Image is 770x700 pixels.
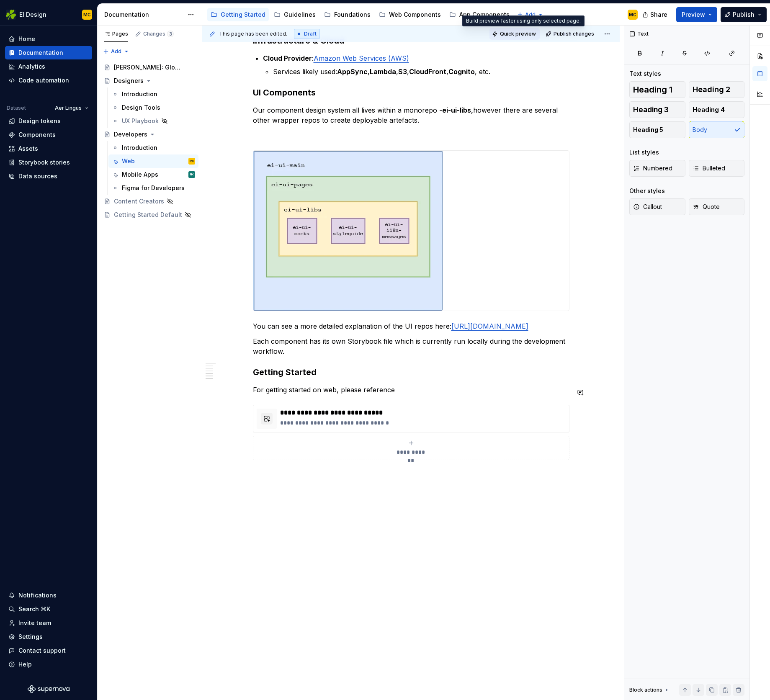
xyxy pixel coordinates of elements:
div: Home [18,35,35,43]
a: Content Creators [100,195,198,208]
div: Analytics [18,62,45,71]
strong: ei-ui-libs, [442,106,473,114]
p: You can see a more detailed explanation of the UI repos here: [253,321,569,331]
div: Settings [18,633,43,641]
span: Quick preview [500,31,536,37]
img: 76a707fc-80c4-4beb-856e-ad60c1a1b156.webp [253,151,443,311]
div: Design tokens [18,117,61,125]
div: Other styles [629,187,665,195]
div: Documentation [104,10,183,19]
div: Web Components [389,10,441,19]
p: Each component has its own Storybook file which is currently run locally during the development w... [253,336,569,356]
div: Block actions [629,687,662,693]
button: Bulleted [689,160,745,177]
a: Mobile AppsNK [108,168,198,181]
div: Mobile Apps [122,170,158,179]
div: Build preview faster using only selected page. [462,15,585,26]
button: Heading 4 [689,101,745,118]
span: Heading 2 [693,85,730,94]
button: Numbered [629,160,685,177]
div: Introduction [122,144,157,152]
span: Quote [693,203,720,211]
span: Add [111,48,121,55]
a: WebMC [108,154,198,168]
div: Introduction [122,90,157,98]
p: For getting started on web, please reference [253,385,569,395]
div: Figma for Developers [122,184,185,192]
div: Page tree [100,61,198,221]
a: Storybook stories [5,156,92,169]
div: Text styles [629,69,661,78]
a: Guidelines [270,8,319,21]
div: Content Creators [114,197,164,206]
p: Our component design system all lives within a monorepo - however there are several other wrapper... [253,105,569,125]
a: Design Tools [108,101,198,114]
button: Add [515,9,546,21]
span: Bulleted [693,164,725,172]
div: Assets [18,144,38,153]
button: Add [100,46,132,57]
div: Guidelines [284,10,316,19]
div: Documentation [18,49,63,57]
div: List styles [629,148,659,157]
a: Design tokens [5,114,92,128]
div: Notifications [18,591,57,600]
div: NK [190,170,194,179]
div: [PERSON_NAME]: Global Experience Language [114,63,183,72]
div: MC [190,157,194,165]
div: Search ⌘K [18,605,50,613]
button: Quote [689,198,745,215]
span: Draft [304,31,317,37]
a: Analytics [5,60,92,73]
span: Heading 3 [633,106,669,114]
span: Publish changes [554,31,594,37]
span: Share [650,10,667,19]
div: Invite team [18,619,51,627]
a: Components [5,128,92,142]
div: Storybook stories [18,158,70,167]
button: EI DesignMC [2,5,95,23]
button: Contact support [5,644,92,657]
div: Data sources [18,172,57,180]
div: EI Design [19,10,46,19]
span: Heading 4 [693,106,725,114]
a: Home [5,32,92,46]
p: : [263,53,569,63]
h3: UI Components [253,87,569,98]
strong: Cognito [448,67,475,76]
span: Numbered [633,164,672,172]
span: This page has been edited. [219,31,287,37]
span: Heading 5 [633,126,663,134]
a: Getting Started Default [100,208,198,221]
a: Foundations [321,8,374,21]
div: Contact support [18,646,66,655]
div: UX Playbook [122,117,159,125]
button: Aer Lingus [51,102,92,114]
strong: AppSync [337,67,368,76]
a: Invite team [5,616,92,630]
button: Heading 3 [629,101,685,118]
span: Preview [682,10,705,19]
span: Add [525,11,536,18]
button: Notifications [5,589,92,602]
a: Data sources [5,170,92,183]
a: [PERSON_NAME]: Global Experience Language [100,61,198,74]
a: Introduction [108,141,198,154]
button: Quick preview [489,28,540,40]
img: 56b5df98-d96d-4d7e-807c-0afdf3bdaefa.png [6,10,16,20]
h3: Getting Started [253,366,569,378]
strong: S3 [398,67,407,76]
a: Settings [5,630,92,643]
div: MC [83,11,91,18]
strong: Cloud Provider [263,54,312,62]
div: Dataset [7,105,26,111]
div: Block actions [629,684,670,696]
div: App Components [459,10,510,19]
a: [URL][DOMAIN_NAME] [451,322,528,330]
div: Page tree [207,6,513,23]
span: Callout [633,203,662,211]
a: Documentation [5,46,92,59]
a: Introduction [108,87,198,101]
a: App Components [446,8,513,21]
a: Figma for Developers [108,181,198,195]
